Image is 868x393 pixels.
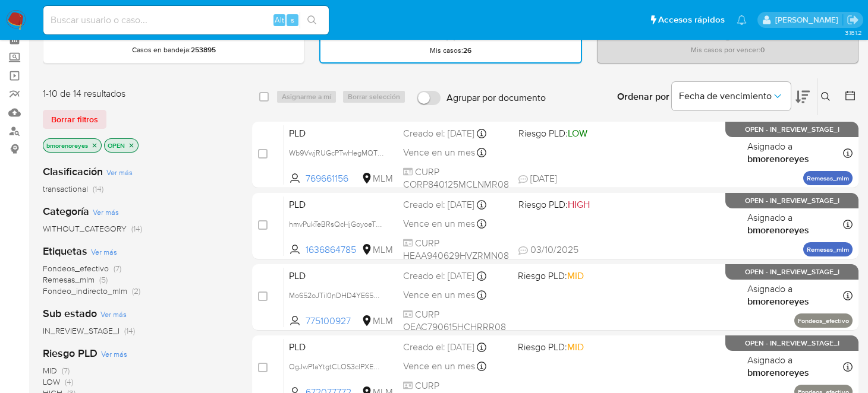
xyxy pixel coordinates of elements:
p: brenda.morenoreyes@mercadolibre.com.mx [775,14,842,26]
span: Alt [275,14,284,26]
span: s [291,14,294,26]
input: Buscar usuario o caso... [43,12,329,28]
a: Notificaciones [737,15,747,25]
a: Salir [847,14,859,26]
span: Accesos rápidos [658,14,725,26]
button: search-icon [300,12,324,28]
span: 3.161.2 [845,28,862,37]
